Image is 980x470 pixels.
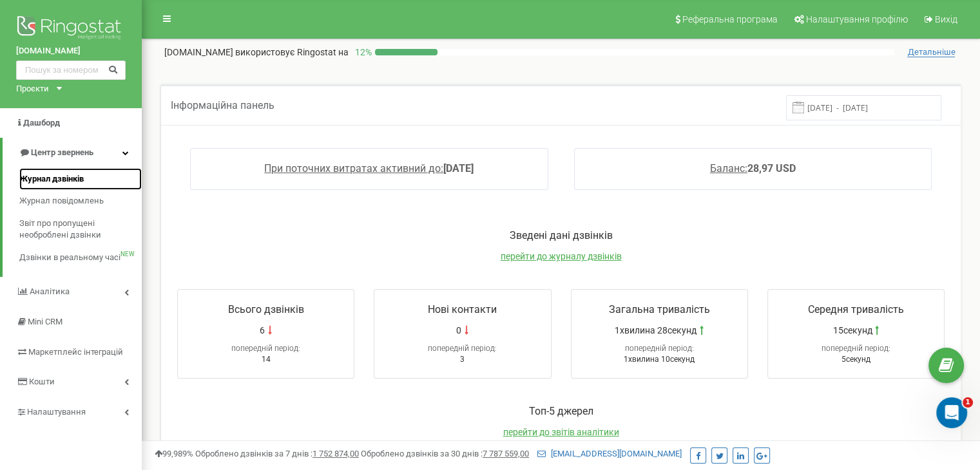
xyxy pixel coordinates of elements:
[806,14,908,24] span: Налаштування профілю
[510,229,613,241] span: Зведені дані дзвінків
[164,46,349,59] p: [DOMAIN_NAME]
[615,324,697,337] span: 1хвилина 28секунд
[832,324,872,337] span: 15секунд
[710,162,747,174] span: Баланс:
[682,14,778,24] span: Реферальна програма
[936,397,967,428] iframe: Intercom live chat
[624,355,695,364] span: 1хвилина 10секунд
[23,118,60,127] span: Дашборд
[963,397,973,408] span: 1
[907,47,955,57] span: Детальніше
[19,195,104,207] span: Журнал повідомлень
[27,407,86,417] span: Налаштування
[483,449,529,458] u: 7 787 559,00
[501,251,622,261] a: перейти до журналу дзвінків
[235,47,349,57] span: використовує Ringostat на
[312,449,359,458] u: 1 752 874,00
[155,449,193,458] span: 99,989%
[361,449,529,458] span: Оброблено дзвінків за 30 днів :
[935,14,957,24] span: Вихід
[821,344,890,353] span: попередній період:
[260,324,265,337] span: 6
[537,449,682,458] a: [EMAIL_ADDRESS][DOMAIN_NAME]
[30,287,70,296] span: Аналiтика
[19,247,142,269] a: Дзвінки в реальному часіNEW
[19,168,142,191] a: Журнал дзвінків
[262,355,271,364] span: 14
[609,303,710,315] span: Загальна тривалість
[19,173,84,185] span: Журнал дзвінків
[16,83,49,95] div: Проєкти
[195,449,359,458] span: Оброблено дзвінків за 7 днів :
[428,344,497,353] span: попередній період:
[3,138,142,168] a: Центр звернень
[19,252,120,264] span: Дзвінки в реальному часі
[16,45,126,57] a: [DOMAIN_NAME]
[29,377,55,386] span: Кошти
[503,427,619,437] a: перейти до звітів аналітики
[264,162,474,174] a: При поточних витратах активний до:[DATE]
[529,405,593,417] span: Toп-5 джерел
[460,355,465,364] span: 3
[16,13,126,45] img: Ringostat logo
[264,162,443,174] span: При поточних витратах активний до:
[428,303,497,315] span: Нові контакти
[349,46,375,59] p: 12 %
[841,355,870,364] span: 5секунд
[456,324,461,337] span: 0
[19,212,142,247] a: Звіт про пропущені необроблені дзвінки
[231,344,300,353] span: попередній період:
[19,218,135,241] span: Звіт про пропущені необроблені дзвінки
[28,347,123,357] span: Маркетплейс інтеграцій
[19,190,142,212] a: Журнал повідомлень
[625,344,694,353] span: попередній період:
[710,162,796,174] a: Баланс:28,97 USD
[228,303,304,315] span: Всього дзвінків
[31,147,93,157] span: Центр звернень
[16,61,126,80] input: Пошук за номером
[28,317,62,326] span: Mini CRM
[808,303,904,315] span: Середня тривалість
[171,99,274,111] span: Інформаційна панель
